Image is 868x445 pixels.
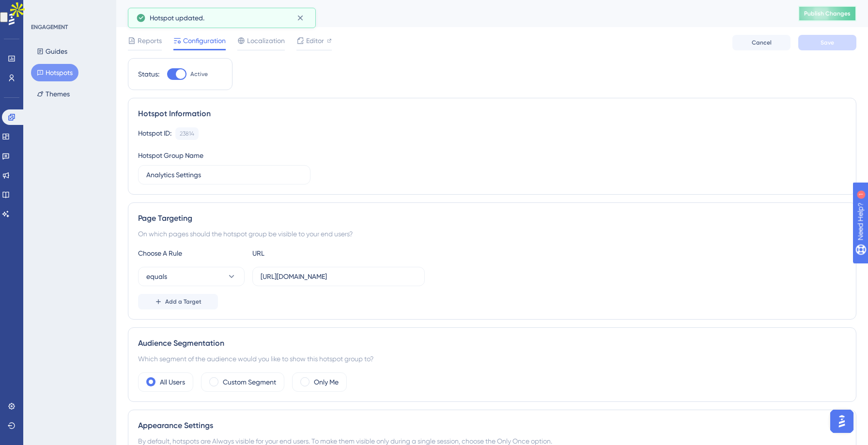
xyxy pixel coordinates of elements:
div: On which pages should the hotspot group be visible to your end users? [138,228,846,240]
div: Status: [138,68,159,80]
div: Hotspot ID: [138,127,171,140]
div: Audience Segmentation [138,338,846,349]
span: Reports [138,35,162,46]
span: Localization [247,35,285,46]
div: 1 [67,5,70,13]
label: Custom Segment [223,376,276,388]
input: Type your Hotspot Group Name here [146,169,302,180]
div: Page Targeting [138,213,846,224]
label: Only Me [314,376,339,388]
div: Appearance Settings [138,420,846,431]
span: Add a Target [165,298,201,306]
span: Save [821,39,834,46]
div: Choose A Rule [138,247,245,259]
button: Guides [31,43,73,60]
span: equals [146,271,167,282]
button: Add a Target [138,294,218,309]
span: Configuration [183,35,226,46]
button: Hotspots [31,64,78,81]
label: All Users [160,376,185,388]
span: Need Help? [23,2,61,14]
iframe: UserGuiding AI Assistant Launcher [827,407,856,436]
div: Which segment of the audience would you like to show this hotspot group to? [138,353,846,365]
span: Active [190,70,208,78]
span: Cancel [752,39,772,46]
button: equals [138,267,245,286]
div: URL [252,247,359,259]
div: Hotspot Group Name [138,150,203,161]
span: Editor [306,35,324,46]
input: yourwebsite.com/path [261,271,417,282]
div: Hotspot Information [138,108,846,120]
div: ENGAGEMENT [31,23,68,31]
button: Cancel [732,35,790,50]
div: 23814 [180,130,194,138]
button: Save [798,35,856,50]
button: Themes [31,85,76,103]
